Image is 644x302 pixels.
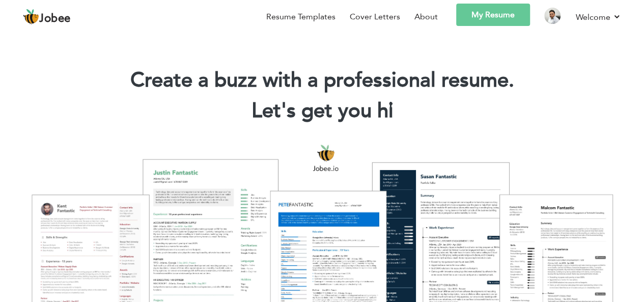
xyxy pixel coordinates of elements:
h1: Create a buzz with a professional resume. [15,67,629,94]
a: Welcome [576,11,621,23]
a: My Resume [456,4,530,26]
a: Jobee [23,9,71,25]
img: jobee.io [23,9,39,25]
span: Jobee [39,13,71,24]
span: | [388,97,393,125]
a: Resume Templates [266,11,335,23]
a: About [414,11,438,23]
span: get you hi [301,97,394,125]
img: Profile Img [544,8,561,24]
a: Cover Letters [350,11,400,23]
h2: Let's [15,98,629,124]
